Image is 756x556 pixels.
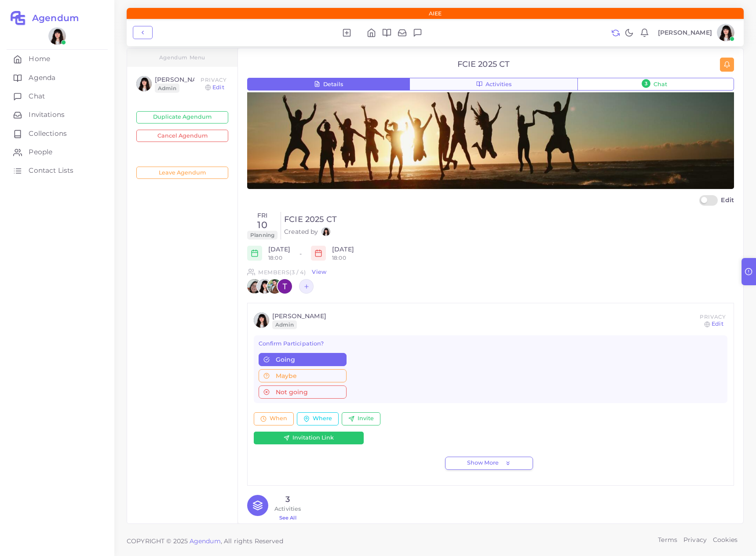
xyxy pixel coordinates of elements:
[26,13,79,23] h2: Agendum
[268,254,282,261] small: 18:00
[721,196,734,204] span: Edit
[713,536,738,544] a: Cookies
[297,412,339,425] button: Where
[29,147,52,157] span: People
[190,537,221,545] a: Agendum
[457,60,510,69] h4: FCIE 2025 CT
[312,268,326,276] a: View
[284,215,734,225] a: FCIE 2025 CT
[313,416,332,422] span: Where
[272,320,297,329] span: Admin
[642,79,650,88] span: 3
[29,73,55,83] span: Agenda
[299,249,302,258] span: -
[7,161,108,180] a: Contact Lists
[7,143,108,161] a: People
[159,55,205,61] h5: Agendum Menu
[7,124,108,143] a: Collections
[201,76,226,83] span: Privacy
[127,537,283,546] span: COPYRIGHT © 2025
[323,82,343,87] span: Details
[212,84,224,91] a: Edit
[29,54,50,64] span: Home
[247,219,278,230] h3: 10
[409,78,578,91] button: Activities
[259,340,723,347] h6: Confirm Participation?
[274,504,301,513] p: Activities
[254,412,294,425] button: When
[445,457,533,470] button: Show More
[700,313,726,320] span: Privacy
[339,28,354,37] li: New Agendum
[712,320,723,328] a: Edit
[247,231,278,240] span: Planning
[394,28,410,37] li: Invitations
[658,536,677,544] a: Terms
[7,87,108,105] a: Chat
[259,353,347,366] button: Going
[364,28,379,37] li: Home
[247,212,278,219] h6: Fri
[127,8,744,19] div: AIEE
[410,28,425,37] li: Chat
[270,416,287,422] span: When
[284,227,318,236] p: Created by
[274,513,301,523] p: See All
[136,130,228,142] button: Cancel Agendum
[247,495,301,523] a: 3ActivitiesSee All
[7,69,108,87] a: Agenda
[136,111,228,124] button: Duplicate Agendum
[683,536,707,544] a: Privacy
[577,78,734,91] button: 3Chat
[29,166,73,175] span: Contact Lists
[276,389,308,395] span: Not going
[29,129,67,138] span: Collections
[292,434,334,441] span: Invitation Link
[254,432,364,444] button: Invitation Link
[379,28,394,37] li: Agenda
[268,246,290,253] h6: [DATE]
[7,105,108,124] a: Invitations
[247,78,410,91] button: Details
[332,246,354,253] h6: [DATE]
[259,385,347,399] button: Not going
[332,254,346,261] small: 18:00
[467,460,499,466] span: Show More
[289,269,306,276] span: (3 / 4)
[7,50,108,68] a: Home
[258,269,306,276] h6: Members
[221,537,283,546] span: , All rights Reserved
[658,28,712,37] p: [PERSON_NAME]
[155,76,209,84] h4: [PERSON_NAME]
[276,373,297,379] span: Maybe
[29,91,45,101] span: Chat
[29,110,65,120] span: Invitations
[247,22,734,189] img: cover-10.jpg
[155,84,179,92] span: Admin
[274,495,301,505] h4: 3
[259,369,347,382] button: Maybe
[272,313,326,320] h4: [PERSON_NAME]
[342,412,380,425] button: Invite
[358,416,374,422] span: Invite
[486,82,511,87] span: Activities
[136,167,228,179] button: Leave Agendum
[654,82,667,87] span: Chat
[276,356,295,363] span: Going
